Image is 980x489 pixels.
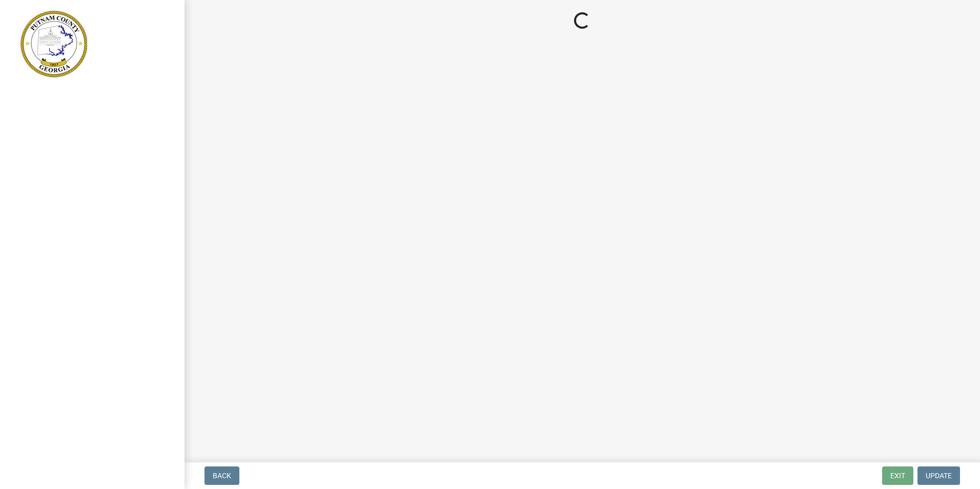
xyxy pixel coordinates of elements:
[205,466,239,485] button: Back
[917,466,960,485] button: Update
[926,472,952,480] span: Update
[21,11,87,77] img: Putnam County, Georgia
[213,472,231,480] span: Back
[882,466,913,485] button: Exit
